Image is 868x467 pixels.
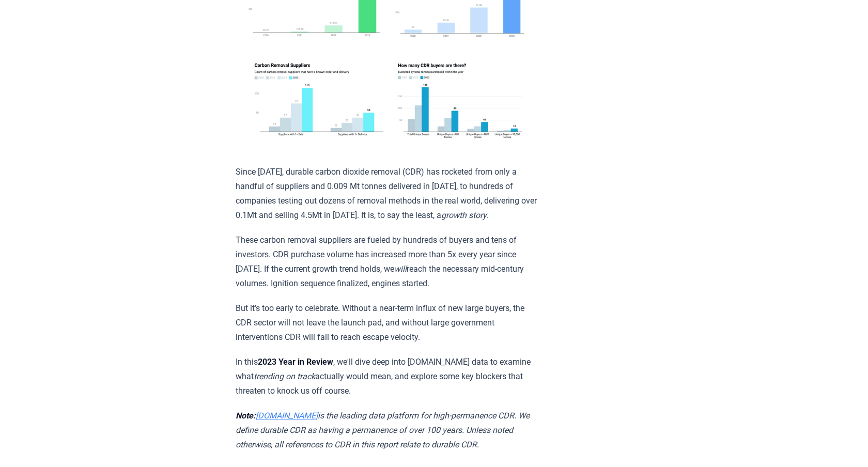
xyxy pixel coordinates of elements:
p: In this , we'll dive deep into [DOMAIN_NAME] data to examine what actually would mean, and explor... [236,355,538,398]
strong: Note: [236,411,256,421]
p: Since [DATE], durable carbon dioxide removal (CDR) has rocketed from only a handful of suppliers ... [236,165,538,223]
em: is the leading data platform for high-permanence CDR. We define durable CDR as having a permanenc... [236,411,530,449]
em: will [394,264,407,274]
a: [DOMAIN_NAME] [256,411,318,421]
p: But it’s too early to celebrate. Without a near-term influx of new large buyers, the CDR sector w... [236,301,538,345]
em: trending on track [254,371,315,381]
strong: 2023 Year in Review [258,357,333,367]
em: growth story [441,210,487,220]
p: These carbon removal suppliers are fueled by hundreds of buyers and tens of investors. CDR purcha... [236,233,538,291]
